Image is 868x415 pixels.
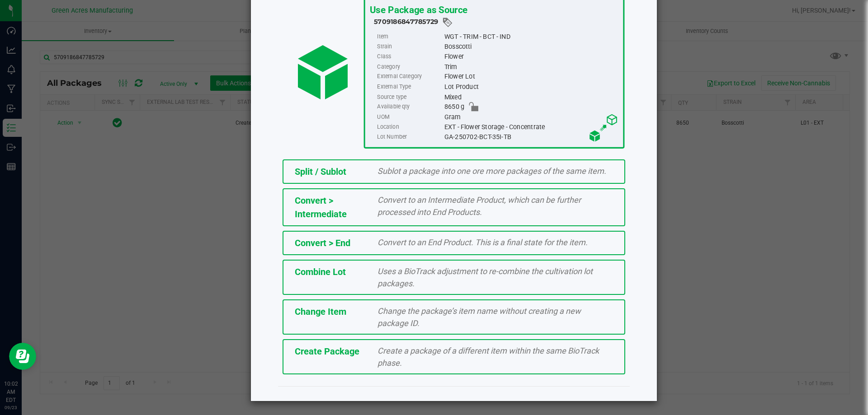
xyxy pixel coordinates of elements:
[374,17,618,28] div: 5709186847785729
[444,52,618,62] div: Flower
[444,102,464,112] span: 8650 g
[377,306,581,328] span: Change the package’s item name without creating a new package ID.
[444,132,618,142] div: GA-250702-BCT-35I-TB
[444,122,618,132] div: EXT - Flower Storage - Concentrate
[295,195,347,219] span: Convert > Intermediate
[295,346,359,357] span: Create Package
[377,72,442,82] label: External Category
[377,346,599,368] span: Create a package of a different item within the same BioTrack phase.
[444,112,618,122] div: Gram
[444,32,618,42] div: WGT - TRIM - BCT - IND
[444,62,618,72] div: Trim
[295,238,350,248] span: Convert > End
[377,42,442,51] label: Strain
[9,343,36,370] iframe: Resource center
[377,132,442,142] label: Lot Number
[377,266,593,288] span: Uses a BioTrack adjustment to re-combine the cultivation lot packages.
[377,195,581,217] span: Convert to an Intermediate Product, which can be further processed into End Products.
[377,32,442,42] label: Item
[444,72,618,82] div: Flower Lot
[444,82,618,92] div: Lot Product
[444,42,618,51] div: Bosscotti
[295,266,346,277] span: Combine Lot
[295,166,346,177] span: Split / Sublot
[377,52,442,62] label: Class
[377,112,442,122] label: UOM
[377,166,606,176] span: Sublot a package into one ore more packages of the same item.
[444,92,618,102] div: Mixed
[377,238,588,247] span: Convert to an End Product. This is a final state for the item.
[377,82,442,92] label: External Type
[295,306,346,317] span: Change Item
[377,102,442,112] label: Available qty
[377,122,442,132] label: Location
[369,4,467,15] span: Use Package as Source
[377,92,442,102] label: Source type
[377,62,442,72] label: Category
